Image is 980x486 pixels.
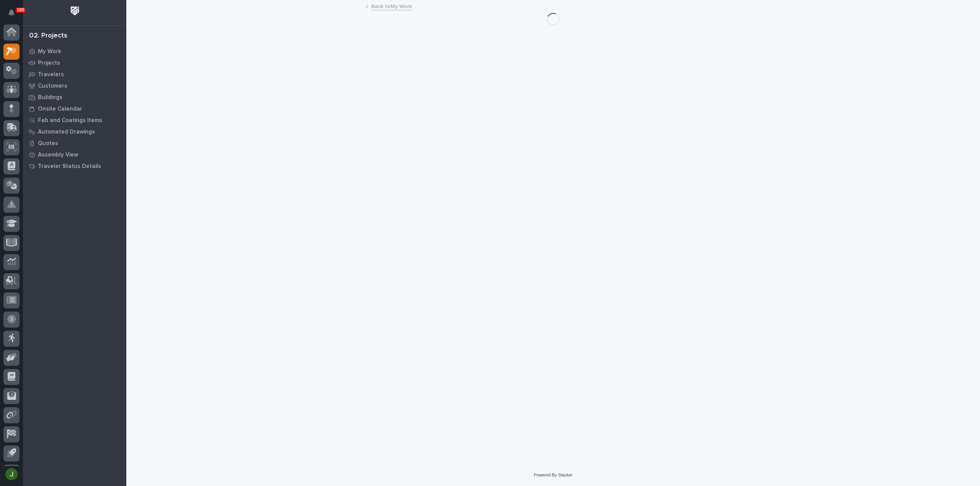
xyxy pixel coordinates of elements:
img: Workspace Logo [68,4,82,18]
a: Travelers [23,68,126,80]
a: My Work [23,46,126,57]
a: Buildings [23,91,126,103]
p: Projects [38,60,60,67]
p: Customers [38,83,67,90]
p: Traveler Status Details [38,163,101,170]
a: Automated Drawings [23,126,126,137]
p: Buildings [38,94,62,101]
div: 02. Projects [29,32,67,40]
p: Fab and Coatings Items [38,117,102,124]
p: 100 [17,7,24,13]
p: My Work [38,48,61,55]
button: Notifications [3,5,20,21]
p: Travelers [38,71,64,78]
div: Notifications100 [10,9,20,21]
a: Onsite Calendar [23,103,126,114]
p: Assembly View [38,152,78,158]
a: Traveler Status Details [23,160,126,172]
a: Customers [23,80,126,91]
a: Fab and Coatings Items [23,114,126,126]
button: users-avatar [3,466,20,482]
a: Powered By Stacker [534,473,572,477]
a: Assembly View [23,149,126,160]
a: Projects [23,57,126,68]
p: Automated Drawings [38,129,95,135]
a: Back toMy Work [371,2,412,10]
p: Quotes [38,140,58,147]
p: Onsite Calendar [38,106,82,113]
a: Quotes [23,137,126,149]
